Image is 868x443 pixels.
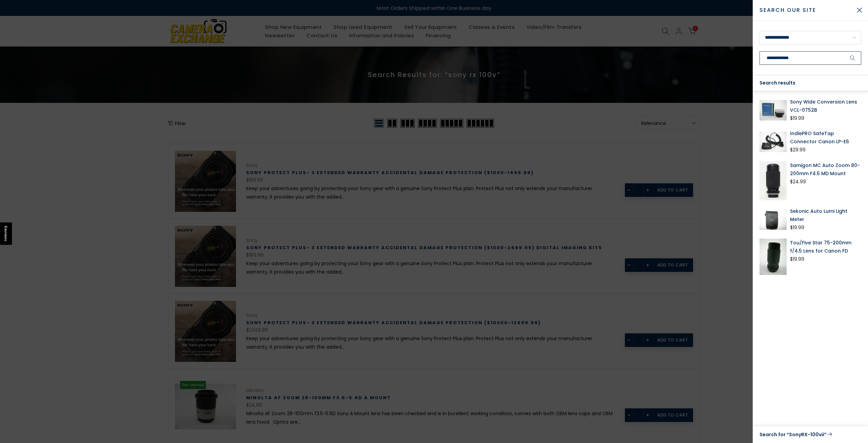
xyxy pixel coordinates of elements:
div: Search results [753,75,868,91]
span: Search Our Site [759,6,851,14]
a: Sekonic Auto Lumi Light Meter [790,207,861,223]
button: Close Search [851,2,868,19]
a: Search for “SonyRX-100vii” [759,430,861,439]
div: $19.99 [790,255,804,263]
div: $29.99 [790,146,806,154]
img: Sekonic Auto Lumi Light Meter Light Meters Sekonic 923260 [759,207,787,232]
img: Sony Wide Conversion Lens VCL-0752B Lens Adapters and Extenders Sony 0752B [759,98,787,123]
a: IndiePRO SafeTap Connector Canon LP-E6 [790,129,861,146]
div: $19.99 [790,114,804,123]
img: Samigon MC Auto Zoom 80-200mm F4.5 MD Mount Lenses - Small Format - Minolta MD and MC Mount Lense... [759,161,787,201]
div: $24.99 [790,178,806,186]
img: Tou/Five Star 75-200 f4.5 MC Auto Macro Zoom Canon FD Mt. lens Lenses - Small Format - Canon FD M... [759,239,787,275]
img: IndiePRO SafeTap Connector Canon LP-E6 Battery Cables IndiePRO INDIEPROLPE6 [759,129,787,154]
div: $19.99 [790,223,804,232]
a: Sony Wide Conversion Lens VCL-0752B [790,98,861,114]
a: Samigon MC Auto Zoom 80-200mm F4.5 MD Mount [790,161,861,178]
a: Tou/Five Star 75-200mm f/4.5 Lens for Canon FD [790,239,861,255]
